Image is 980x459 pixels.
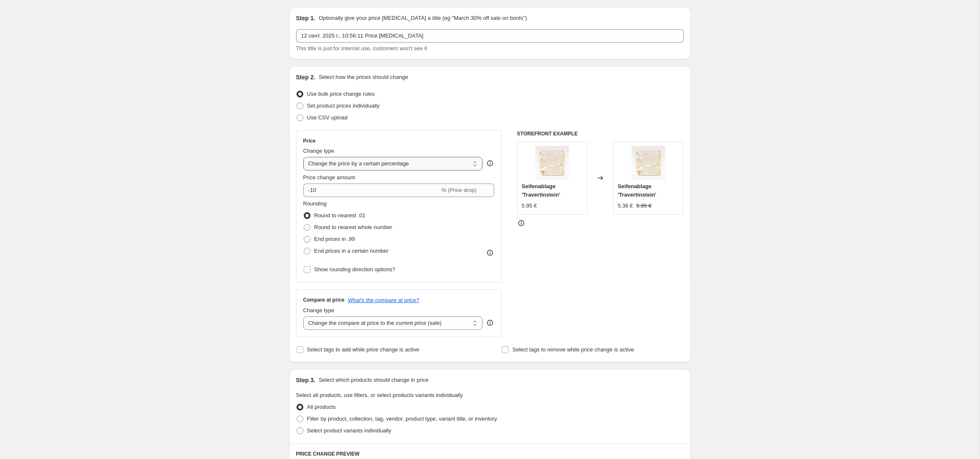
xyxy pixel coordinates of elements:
span: End prices in a certain number [314,248,389,254]
img: Puremetics_Accessoires_Seifenstein_00_80x.jpg [535,146,569,180]
span: Rounding [303,200,327,207]
h2: Step 1. [296,14,316,22]
button: What's the compare at price? [348,297,419,303]
div: 5.36 € [618,202,633,210]
span: % (Price drop) [441,187,476,193]
span: Round to nearest .01 [314,212,365,219]
div: 5.95 € [522,202,537,210]
p: Select which products should change in price [318,376,428,384]
p: Optionally give your price [MEDICAL_DATA] a title (eg "March 30% off sale on boots") [318,14,527,22]
span: Seifenablage 'Travertinstein' [522,183,560,198]
h3: Price [303,138,316,144]
span: Price change amount [303,174,355,181]
div: help [486,159,494,167]
strike: 5.95 € [636,202,651,210]
span: This title is just for internal use, customers won't see it [296,45,427,51]
h6: STOREFRONT EXAMPLE [517,130,684,137]
p: Select how the prices should change [318,73,408,81]
img: Puremetics_Accessoires_Seifenstein_00_80x.jpg [632,146,665,180]
h6: PRICE CHANGE PREVIEW [296,451,684,457]
input: 30% off holiday sale [296,29,684,43]
span: Filter by product, collection, tag, vendor, product type, variant title, or inventory [307,416,497,422]
span: Change type [303,307,335,313]
span: Select tags to add while price change is active [307,346,419,353]
span: Select tags to remove while price change is active [512,346,634,353]
span: Seifenablage 'Travertinstein' [618,183,656,198]
div: help [486,319,494,327]
span: Round to nearest whole number [314,224,392,230]
span: Use bulk price change rules [307,91,375,97]
span: All products [307,404,336,410]
h2: Step 2. [296,73,316,81]
input: -15 [303,184,440,197]
span: Change type [303,148,335,154]
span: End prices in .99 [314,236,355,242]
span: Select product variants individually [307,427,391,434]
h3: Compare at price [303,297,345,303]
span: Use CSV upload [307,114,348,121]
span: Show rounding direction options? [314,266,395,273]
span: Set product prices individually [307,103,380,109]
span: Select all products, use filters, or select products variants individually [296,392,463,398]
h2: Step 3. [296,376,316,384]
